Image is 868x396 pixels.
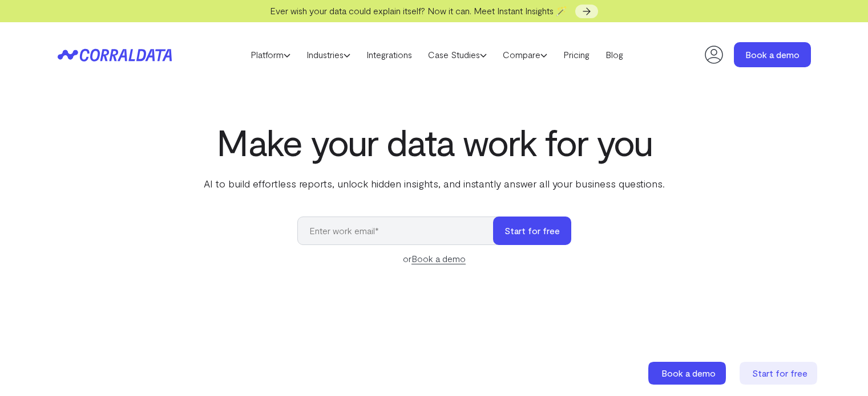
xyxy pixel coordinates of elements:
a: Blog [597,46,631,63]
a: Industries [298,46,358,63]
a: Start for free [740,362,819,385]
a: Book a demo [648,362,728,385]
span: Book a demo [661,368,716,378]
span: Start for free [752,368,808,378]
a: Book a demo [734,42,811,67]
p: AI to build effortless reports, unlock hidden insights, and instantly answer all your business qu... [201,176,667,191]
a: Case Studies [420,46,495,63]
a: Compare [495,46,555,63]
h1: Make your data work for you [201,121,667,162]
a: Integrations [358,46,420,63]
a: Platform [243,46,298,63]
input: Enter work email* [297,217,504,245]
a: Book a demo [411,253,466,264]
a: Pricing [555,46,597,63]
div: or [297,252,571,266]
span: Ever wish your data could explain itself? Now it can. Meet Instant Insights 🪄 [270,5,567,16]
button: Start for free [493,217,571,245]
